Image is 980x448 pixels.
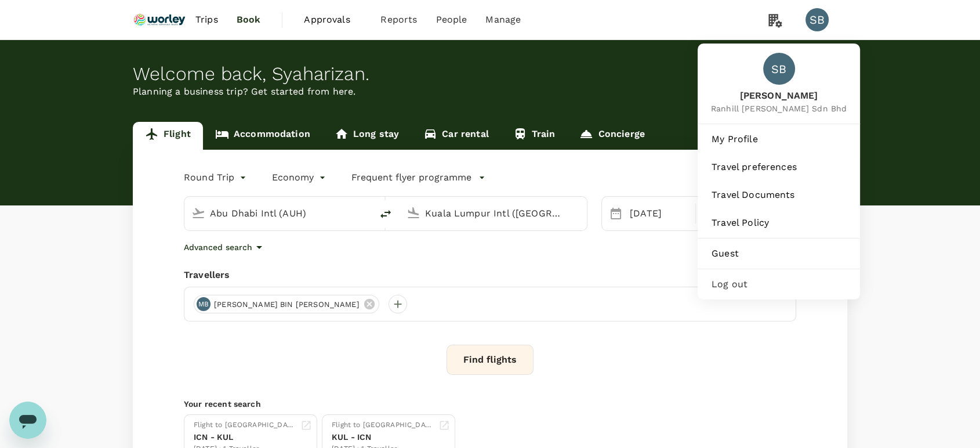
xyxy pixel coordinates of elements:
[197,297,210,311] div: MB
[304,13,362,27] span: Approvals
[711,89,847,103] span: [PERSON_NAME]
[332,431,434,443] div: KUL - ICN
[702,154,855,180] a: Travel preferences
[435,13,467,27] span: People
[332,420,434,431] div: Flight to [GEOGRAPHIC_DATA]
[712,160,846,174] span: Travel preferences
[184,398,796,410] p: Your recent search
[712,188,846,202] span: Travel Documents
[207,299,366,310] span: [PERSON_NAME] BIN [PERSON_NAME]
[184,241,252,253] p: Advanced search
[501,122,568,150] a: Train
[805,8,829,31] div: SB
[702,127,855,152] a: My Profile
[133,63,847,85] div: Welcome back , Syaharizan .
[194,295,379,313] div: MB[PERSON_NAME] BIN [PERSON_NAME]
[133,122,203,150] a: Flight
[210,204,347,222] input: Depart from
[184,168,249,187] div: Round Trip
[763,53,795,85] div: SB
[372,200,400,228] button: delete
[712,216,846,230] span: Travel Policy
[702,241,855,266] a: Guest
[322,122,411,150] a: Long stay
[351,171,485,185] button: Frequent flyer programme
[702,182,855,208] a: Travel Documents
[447,345,533,375] button: Find flights
[702,210,855,236] a: Travel Policy
[711,103,847,114] span: Ranhill [PERSON_NAME] Sdn Bhd
[579,212,581,214] button: Open
[567,122,656,150] a: Concierge
[133,7,186,32] img: Ranhill Worley Sdn Bhd
[485,13,521,27] span: Manage
[194,420,296,431] div: Flight to [GEOGRAPHIC_DATA]
[195,13,218,27] span: Trips
[425,204,562,222] input: Going to
[712,247,846,261] span: Guest
[203,122,322,150] a: Accommodation
[194,431,296,443] div: ICN - KUL
[9,402,46,439] iframe: Button to launch messaging window
[184,240,266,254] button: Advanced search
[364,212,366,214] button: Open
[237,13,261,27] span: Book
[272,168,328,187] div: Economy
[133,85,847,99] p: Planning a business trip? Get started from here.
[380,13,417,27] span: Reports
[411,122,501,150] a: Car rental
[351,171,471,185] p: Frequent flyer programme
[712,132,846,146] span: My Profile
[625,202,693,225] div: [DATE]
[712,277,846,291] span: Log out
[184,268,796,282] div: Travellers
[702,272,855,297] div: Log out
